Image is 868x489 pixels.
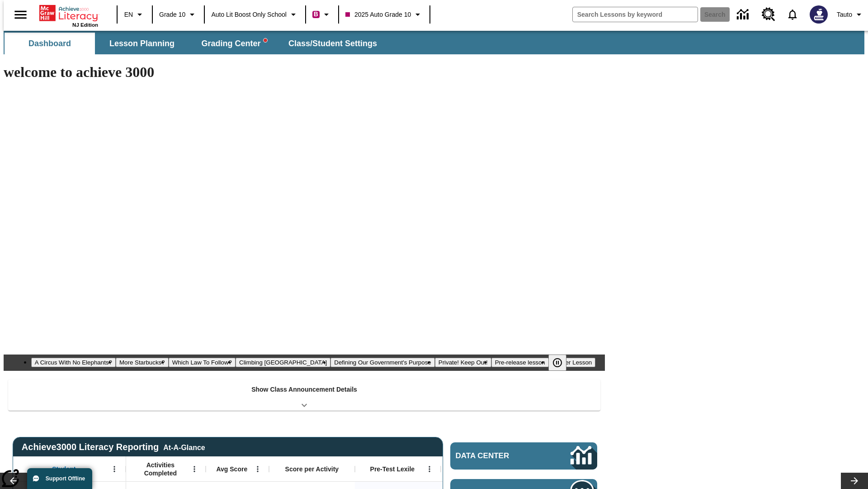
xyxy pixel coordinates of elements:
span: Activities Completed [131,461,190,477]
button: Open side menu [7,1,34,28]
button: Open Menu [108,462,121,476]
button: Open Menu [423,462,436,476]
button: Slide 4 Climbing Mount Tai [236,358,330,367]
p: Show Class Announcement Details [251,385,357,394]
a: Home [39,4,98,22]
button: Open Menu [188,462,201,476]
button: Class: 2025 Auto Grade 10, Select your class [342,6,427,23]
a: Notifications [781,3,804,26]
h1: welcome to achieve 3000 [4,64,605,81]
button: Pause [548,355,566,371]
button: Lesson Planning [97,33,187,54]
span: Pre-Test Lexile [370,465,415,473]
span: EN [124,10,133,19]
div: Pause [548,355,576,371]
button: Slide 2 More Starbucks? [116,358,169,367]
span: NJ Edition [72,22,98,28]
img: Avatar [810,5,828,24]
span: Score per Activity [285,465,339,473]
button: Profile/Settings [833,6,868,23]
span: Class/Student Settings [288,38,377,49]
button: Dashboard [5,33,95,54]
button: School: Auto Lit Boost only School, Select your school [208,6,302,23]
span: Avg Score [216,465,247,473]
button: Language: EN, Select a language [120,6,149,23]
button: Boost Class color is violet red. Change class color [309,6,335,23]
button: Support Offline [27,468,92,489]
div: At-A-Glance [163,442,205,452]
span: B [314,9,318,20]
span: Dashboard [28,38,71,49]
button: Slide 7 Pre-release lesson [491,358,549,367]
span: Data Center [456,451,540,460]
button: Slide 1 A Circus With No Elephants? [31,358,116,367]
span: Auto Lit Boost only School [211,10,287,19]
button: Open Menu [251,462,264,476]
div: SubNavbar [4,31,864,54]
span: Lesson Planning [109,38,175,49]
button: Slide 5 Defining Our Government's Purpose [330,358,434,367]
span: Grade 10 [159,10,185,19]
a: Resource Center, Will open in new tab [756,2,781,27]
span: Grading Center [201,38,267,49]
a: Data Center [731,2,756,27]
a: Data Center [450,442,597,470]
svg: writing assistant alert [264,38,267,42]
div: Show Class Announcement Details [8,379,600,411]
button: Grade: Grade 10, Select a grade [156,6,201,23]
span: Tauto [837,10,852,19]
button: Grading Center [189,33,279,54]
span: Achieve3000 Literacy Reporting [22,442,205,452]
button: Class/Student Settings [281,33,384,54]
span: 2025 Auto Grade 10 [345,10,411,19]
button: Select a new avatar [804,3,833,26]
button: Slide 3 Which Law To Follow? [169,358,236,367]
span: Student [52,465,75,473]
span: Support Offline [46,475,85,482]
button: Lesson carousel, Next [841,473,868,489]
div: SubNavbar [4,33,385,54]
input: search field [573,7,698,22]
div: Home [39,3,98,28]
button: Slide 6 Private! Keep Out! [435,358,491,367]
